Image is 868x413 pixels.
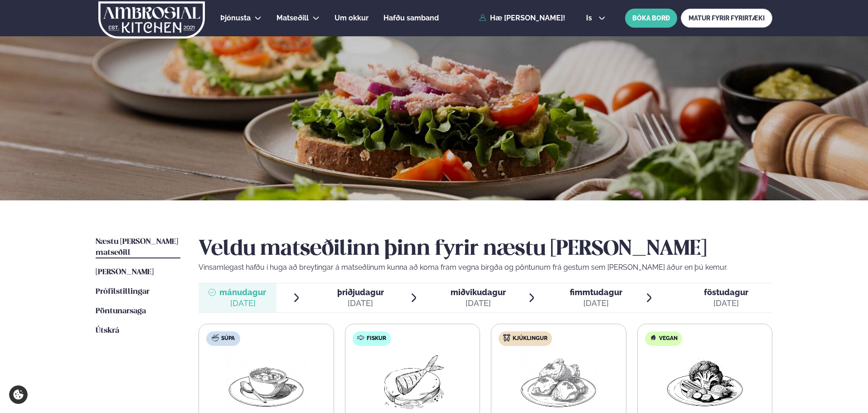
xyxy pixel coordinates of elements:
[276,14,309,22] span: Matseðill
[219,298,266,309] div: [DATE]
[513,335,548,342] span: Kjúklingur
[625,9,677,28] button: BÓKA BORÐ
[97,1,206,39] img: logo
[579,15,613,22] button: is
[451,298,506,309] div: [DATE]
[96,267,154,278] a: [PERSON_NAME]
[704,287,748,297] span: föstudagur
[219,287,266,297] span: mánudagur
[383,13,439,24] a: Hafðu samband
[276,13,309,24] a: Matseðill
[383,14,439,22] span: Hafðu samband
[96,306,146,317] a: Pöntunarsaga
[570,298,622,309] div: [DATE]
[96,287,150,297] a: Prófílstillingar
[357,334,364,341] img: fish.svg
[199,262,772,273] p: Vinsamlegast hafðu í huga að breytingar á matseðlinum kunna að koma fram vegna birgða og pöntunum...
[451,287,506,297] span: miðvikudagur
[503,334,510,341] img: chicken.svg
[367,335,386,342] span: Fiskur
[226,353,306,411] img: Soup.png
[96,288,150,296] span: Prófílstillingar
[704,298,748,309] div: [DATE]
[335,13,369,24] a: Um okkur
[570,287,622,297] span: fimmtudagur
[665,353,745,411] img: Vegan.png
[96,238,178,257] span: Næstu [PERSON_NAME] matseðill
[681,9,772,28] a: MATUR FYRIR FYRIRTÆKI
[479,14,565,22] a: Hæ [PERSON_NAME]!
[212,334,219,341] img: soup.svg
[586,15,595,22] span: is
[220,13,251,24] a: Þjónusta
[337,298,384,309] div: [DATE]
[96,268,154,276] span: [PERSON_NAME]
[337,287,384,297] span: þriðjudagur
[199,237,772,262] h2: Veldu matseðilinn þinn fyrir næstu [PERSON_NAME]
[650,334,657,341] img: Vegan.svg
[96,307,146,315] span: Pöntunarsaga
[221,335,235,342] span: Súpa
[519,353,598,411] img: Chicken-thighs.png
[335,14,369,22] span: Um okkur
[659,335,678,342] span: Vegan
[96,327,119,335] span: Útskrá
[372,353,452,411] img: Fish.png
[96,326,119,336] a: Útskrá
[9,385,28,404] a: Cookie settings
[96,237,180,258] a: Næstu [PERSON_NAME] matseðill
[220,14,251,22] span: Þjónusta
